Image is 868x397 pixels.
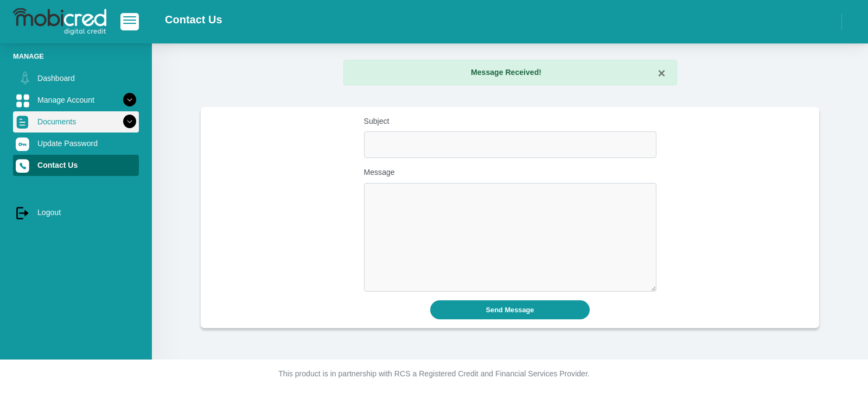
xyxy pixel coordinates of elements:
[13,90,139,110] a: Manage Account
[471,68,541,77] strong: Message Received!
[364,167,656,178] label: Message
[13,8,106,35] img: logo-mobicred.svg
[364,116,656,127] label: Subject
[13,68,139,89] a: Dashboard
[165,13,222,26] h2: Contact Us
[430,300,590,319] button: Send Message
[13,51,139,61] li: Manage
[658,67,665,80] button: ×
[13,202,139,223] a: Logout
[13,133,139,154] a: Update Password
[13,155,139,175] a: Contact Us
[133,368,735,380] p: This product is in partnership with RCS a Registered Credit and Financial Services Provider.
[13,111,139,132] a: Documents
